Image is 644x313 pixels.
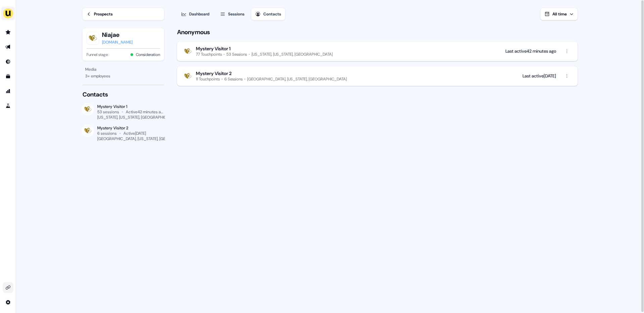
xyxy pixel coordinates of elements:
[247,76,347,82] div: [GEOGRAPHIC_DATA], [US_STATE], [GEOGRAPHIC_DATA]
[136,51,160,58] button: Consideration
[3,101,13,111] a: Go to experiments
[126,109,164,115] div: Active 42 minutes ago
[552,11,567,17] span: All time
[216,8,249,20] button: Sessions
[97,109,119,115] div: 53 sessions
[252,52,333,57] div: [US_STATE], [US_STATE], [GEOGRAPHIC_DATA]
[85,66,161,73] div: Media
[87,51,108,58] span: Funnel stage:
[196,76,220,82] div: 11 Touchpoints
[177,28,578,36] div: Anonymous
[83,90,164,99] div: Contacts
[3,86,13,97] a: Go to attribution
[251,8,285,20] button: Contacts
[97,131,117,136] div: 6 sessions
[540,8,578,20] button: All time
[3,282,13,293] a: Go to integrations
[3,297,13,308] a: Go to integrations
[97,125,164,131] div: Mystery Visitor 2
[102,39,132,46] a: [DOMAIN_NAME]
[97,115,179,120] div: [US_STATE], [US_STATE], [GEOGRAPHIC_DATA]
[189,11,209,17] div: Dashboard
[123,131,146,136] div: Active [DATE]
[263,11,281,17] div: Contacts
[97,104,164,109] div: Mystery Visitor 1
[196,52,222,57] div: 77 Touchpoints
[3,42,13,52] a: Go to outbound experience
[226,52,247,57] div: 53 Sessions
[3,27,13,38] a: Go to prospects
[177,42,578,61] button: Mystery Visitor 177 Touchpoints53 Sessions[US_STATE], [US_STATE], [GEOGRAPHIC_DATA]Last active42 ...
[3,71,13,82] a: Go to templates
[97,136,198,141] div: [GEOGRAPHIC_DATA], [US_STATE], [GEOGRAPHIC_DATA]
[505,48,556,55] div: Last active 42 minutes ago
[228,11,245,17] div: Sessions
[85,73,161,79] div: 3 + employees
[177,8,213,20] button: Dashboard
[177,66,578,86] button: Mystery Visitor 211 Touchpoints6 Sessions[GEOGRAPHIC_DATA], [US_STATE], [GEOGRAPHIC_DATA]Last act...
[102,31,132,39] button: Niajae
[3,56,13,67] a: Go to Inbound
[196,70,232,76] div: Mystery Visitor 2
[94,11,113,17] div: Prospects
[83,8,164,20] a: Prospects
[196,46,230,52] div: Mystery Visitor 1
[224,76,243,82] div: 6 Sessions
[523,73,556,79] div: Last active [DATE]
